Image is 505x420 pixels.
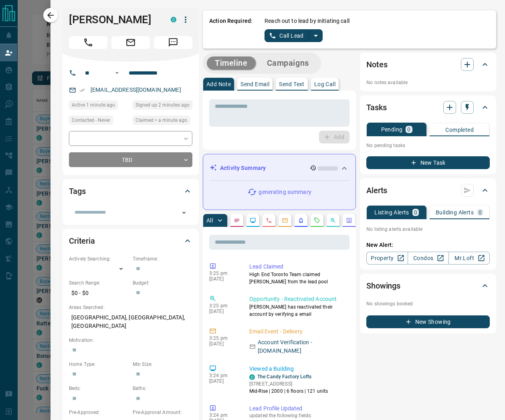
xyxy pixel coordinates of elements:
[133,116,192,127] div: Wed Oct 15 2025
[133,361,192,368] p: Min Size:
[69,231,192,250] div: Criteria
[209,341,237,347] p: [DATE]
[69,36,107,49] span: Call
[346,217,352,224] svg: Agent Actions
[220,164,266,172] p: Activity Summary
[366,79,490,86] p: No notes available
[112,68,122,78] button: Open
[366,55,490,74] div: Notes
[366,252,408,265] a: Property
[209,276,237,282] p: [DATE]
[249,413,346,418] p: updated the following fields:
[69,234,95,247] h2: Criteria
[249,374,255,380] div: condos.ca
[279,81,305,87] p: Send Text
[282,217,288,224] svg: Emails
[407,127,410,132] p: 0
[69,311,192,333] p: [GEOGRAPHIC_DATA], [GEOGRAPHIC_DATA], [GEOGRAPHIC_DATA]
[366,300,490,307] p: No showings booked
[69,279,129,287] p: Search Range:
[257,374,312,380] a: The Candy Factory Lofts
[209,17,252,42] p: Action Required:
[314,81,335,87] p: Log Call
[69,337,192,344] p: Motivation:
[69,287,129,300] p: $0 - $0
[133,101,192,112] div: Wed Oct 15 2025
[445,127,474,133] p: Completed
[266,217,272,224] svg: Calls
[330,217,336,224] svg: Opportunities
[69,385,129,392] p: Beds:
[209,378,237,384] p: [DATE]
[249,262,346,271] p: Lead Claimed
[366,98,490,117] div: Tasks
[69,13,159,26] h1: [PERSON_NAME]
[135,101,190,109] span: Signed up 2 minutes ago
[298,217,304,224] svg: Listing Alerts
[265,29,309,42] button: Call Lead
[207,57,256,70] button: Timeline
[69,185,85,198] h2: Tags
[249,388,328,395] p: Mid-Rise | 2000 | 6 floors | 121 units
[69,361,129,368] p: Home Type:
[79,87,85,93] svg: Email Verified
[265,29,323,42] div: split button
[171,17,176,22] div: condos.ca
[133,279,192,287] p: Budget:
[209,271,237,276] p: 3:25 pm
[249,303,346,318] p: [PERSON_NAME] has reactivated their account by verifying a email
[209,335,237,341] p: 3:25 pm
[234,217,240,224] svg: Notes
[69,304,192,311] p: Areas Searched:
[69,101,129,112] div: Wed Oct 15 2025
[366,139,490,151] p: No pending tasks
[479,210,482,215] p: 0
[259,57,317,70] button: Campaigns
[249,380,328,388] p: [STREET_ADDRESS]
[178,207,190,218] button: Open
[206,218,213,223] p: All
[133,385,192,392] p: Baths:
[249,365,346,373] p: Viewed a Building
[111,36,150,49] span: Email
[69,152,192,167] div: TBD
[209,412,237,418] p: 3:24 pm
[259,188,311,196] p: generating summary
[366,276,490,295] div: Showings
[366,58,387,71] h2: Notes
[366,279,400,292] h2: Showings
[72,116,110,124] span: Contacted - Never
[314,217,320,224] svg: Requests
[436,210,474,215] p: Building Alerts
[265,17,349,25] p: Reach out to lead by initiating call
[209,303,237,309] p: 3:25 pm
[249,404,346,413] p: Lead Profile Updated
[366,184,387,197] h2: Alerts
[69,182,192,201] div: Tags
[366,241,490,249] p: New Alert:
[249,271,346,285] p: High End Toronto Team claimed [PERSON_NAME] from the lead pool
[408,252,449,265] a: Condos
[366,315,490,328] button: New Showing
[206,81,231,87] p: Add Note
[381,127,403,132] p: Pending
[366,101,386,114] h2: Tasks
[69,255,129,262] p: Actively Searching:
[249,327,346,336] p: Email Event - Delivery
[448,252,490,265] a: Mr.Loft
[366,226,490,233] p: No listing alerts available
[249,295,346,303] p: Opportunity - Reactivated Account
[72,101,115,109] span: Active 1 minute ago
[133,409,192,416] p: Pre-Approval Amount:
[374,210,409,215] p: Listing Alerts
[133,255,192,262] p: Timeframe:
[366,181,490,200] div: Alerts
[209,373,237,378] p: 3:24 pm
[210,161,349,176] div: Activity Summary
[135,116,187,124] span: Claimed < a minute ago
[258,338,346,355] p: Account Verification - [DOMAIN_NAME]
[69,409,129,416] p: Pre-Approved:
[91,87,181,93] a: [EMAIL_ADDRESS][DOMAIN_NAME]
[154,36,192,49] span: Message
[240,81,269,87] p: Send Email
